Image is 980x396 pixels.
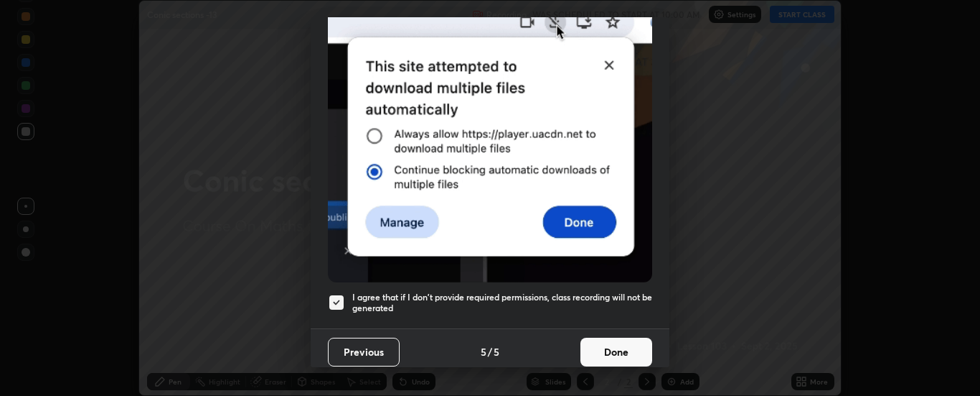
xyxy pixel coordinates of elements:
[481,344,486,359] h4: 5
[328,338,400,367] button: Previous
[494,344,499,359] h4: 5
[580,338,652,367] button: Done
[488,344,492,359] h4: /
[352,292,652,314] h5: I agree that if I don't provide required permissions, class recording will not be generated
